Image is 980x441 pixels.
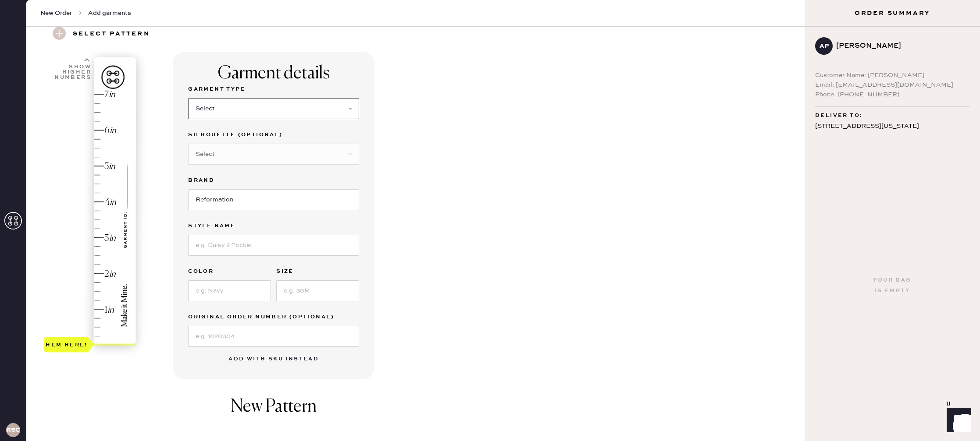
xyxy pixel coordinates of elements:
div: [PERSON_NAME] [836,41,962,51]
input: e.g. 30R [276,280,359,301]
th: QTY [875,142,950,154]
input: e.g. Daisy 2 Pocket [188,235,359,256]
iframe: Front Chat [938,402,976,439]
span: New Order [40,9,72,18]
div: Order # 81611 [28,64,950,74]
label: Garment Type [188,84,359,95]
h3: RSCA [6,427,20,433]
label: Original Order Number (Optional) [188,312,359,322]
div: # 76411 [PERSON_NAME] Ceedhumrug [EMAIL_ADDRESS][DOMAIN_NAME] [28,98,950,129]
td: Pants - Reformation - Micah Pant Mole - Size: S [146,154,875,165]
input: e.g. 1020304 [188,326,359,347]
div: Customer information [28,87,950,98]
div: 7 [104,89,109,101]
label: Color [188,266,271,277]
h1: New Pattern [231,396,317,426]
div: in [109,89,115,101]
div: [STREET_ADDRESS][US_STATE] [GEOGRAPHIC_DATA] , CA 80302 [815,121,969,143]
button: Add with SKU instead [223,350,324,368]
img: image [94,57,136,344]
label: Size [276,266,359,277]
input: e.g. Navy [188,280,271,301]
div: Your bag is empty [873,275,911,296]
div: Phone: [PHONE_NUMBER] [815,90,969,99]
td: 897622 [28,154,146,165]
h3: Select pattern [73,27,150,42]
label: Style name [188,221,359,231]
div: Hem here! [46,339,88,350]
h3: Order Summary [805,9,980,18]
label: Silhouette (optional) [188,130,359,140]
h3: AP [820,43,829,49]
th: Description [146,142,875,154]
div: Packing list [28,53,950,64]
div: Garment details [218,63,330,84]
td: 1 [875,154,950,165]
div: Customer Name: [PERSON_NAME] [815,71,969,80]
th: ID [28,142,146,154]
div: Email: [EMAIL_ADDRESS][DOMAIN_NAME] [815,80,969,90]
input: Brand name [188,189,359,210]
span: Deliver to: [815,110,862,121]
label: Brand [188,175,359,186]
div: Show higher numbers [53,64,91,80]
span: Add garments [88,9,131,18]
